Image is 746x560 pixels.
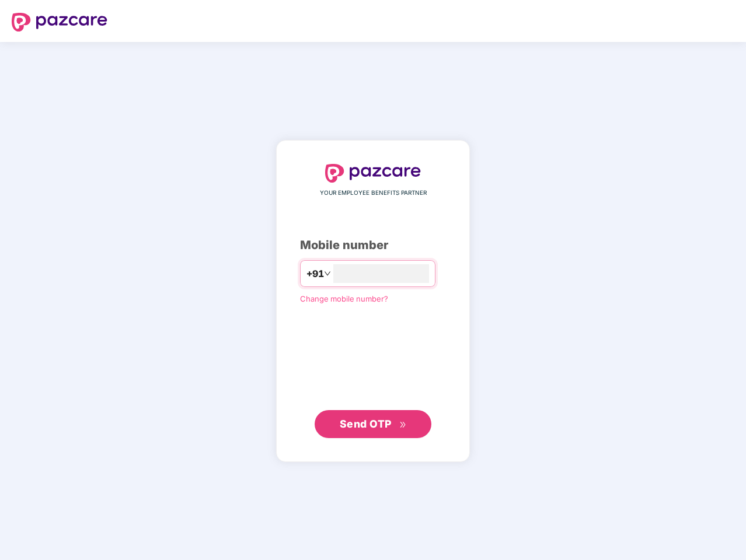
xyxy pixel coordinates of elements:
[306,267,324,281] span: +91
[12,13,107,32] img: logo
[315,410,431,438] button: Send OTPdouble-right
[324,270,331,277] span: down
[399,421,407,429] span: double-right
[340,418,392,430] span: Send OTP
[325,164,421,183] img: logo
[320,188,427,198] span: YOUR EMPLOYEE BENEFITS PARTNER
[300,294,388,303] a: Change mobile number?
[300,236,446,254] div: Mobile number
